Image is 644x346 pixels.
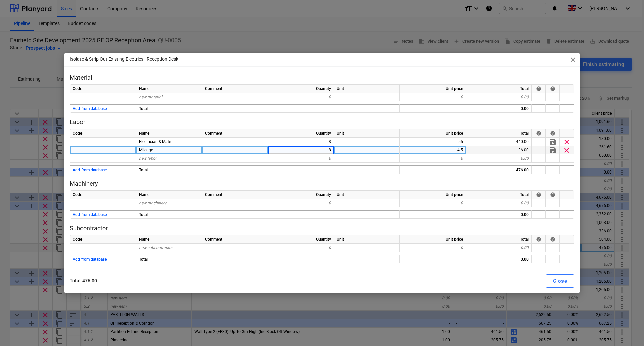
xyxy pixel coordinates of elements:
button: Add from database [73,105,107,113]
div: Comment [202,85,268,93]
button: Close [546,274,574,288]
div: Unit price [400,191,466,199]
p: Isolate & Strip Out Existing Electrics - Reception Desk [70,56,178,63]
span: help [550,192,555,197]
div: If the row is from the cost database then you can anytime get the latest price from there. [536,237,541,242]
p: Machinery [70,180,574,188]
div: The button in this column allows you to either save a row into the cost database or update its pr... [550,237,555,242]
div: 4.5 [400,146,466,154]
span: help [550,86,555,91]
div: 0.00 [466,244,532,252]
div: Unit [334,191,400,199]
div: Close [553,277,567,285]
span: help [536,131,541,136]
div: 0 [400,199,466,207]
div: 0.00 [466,210,532,218]
p: Subcontractor [70,224,574,232]
div: The button in this column allows you to either save a row into the cost database or update its pr... [550,86,555,91]
div: Quantity [268,235,334,244]
span: help [550,237,555,242]
div: 0.00 [466,93,532,101]
div: Code [70,235,136,244]
div: Unit price [400,85,466,93]
span: Save material in database [549,146,557,154]
div: 0 [268,93,334,101]
p: Material [70,73,574,82]
div: 0 [268,199,334,207]
div: Code [70,129,136,138]
div: Quantity [268,191,334,199]
div: Quantity [268,129,334,138]
span: help [536,192,541,197]
div: 0 [400,93,466,101]
p: Total : 476.00 [70,277,319,284]
div: Total [136,210,202,218]
span: Mileage [139,148,153,152]
div: The button in this column allows you to either save a row into the cost database or update its pr... [550,192,555,197]
div: Name [136,191,202,199]
div: Unit [334,235,400,244]
div: Total [466,129,532,138]
div: Name [136,85,202,93]
div: 0.00 [466,255,532,263]
span: new material [139,95,162,99]
div: Total [466,85,532,93]
button: Add from database [73,255,107,264]
span: Delete material [562,138,571,146]
div: If the row is from the cost database then you can anytime get the latest price from there. [536,192,541,197]
p: Labor [70,118,574,126]
div: Unit price [400,129,466,138]
div: Name [136,235,202,244]
div: If the row is from the cost database then you can anytime get the latest price from there. [536,131,541,136]
div: 0 [400,154,466,163]
div: Total [136,104,202,112]
div: Total [136,165,202,174]
div: 476.00 [466,165,532,174]
div: Code [70,85,136,93]
div: 0.00 [466,154,532,163]
div: 0 [268,244,334,252]
div: Total [136,255,202,263]
div: 0.00 [466,199,532,207]
div: Unit [334,129,400,138]
span: close [569,56,577,64]
button: Add from database [73,166,107,175]
div: 440.00 [466,138,532,146]
div: Comment [202,129,268,138]
div: Code [70,191,136,199]
span: Electrician & Mate [139,139,171,144]
span: Delete material [562,146,571,154]
div: Unit price [400,235,466,244]
div: 0 [268,154,334,163]
span: Save material in database [549,138,557,146]
div: Total [466,235,532,244]
span: new machinery [139,201,166,205]
span: help [550,131,555,136]
div: 36.00 [466,146,532,154]
span: help [536,237,541,242]
div: Comment [202,191,268,199]
div: The button in this column allows you to either save a row into the cost database or update its pr... [550,131,555,136]
div: 8 [268,138,334,146]
div: Name [136,129,202,138]
button: Add from database [73,211,107,219]
div: Total [466,191,532,199]
div: Unit [334,85,400,93]
span: new subcontractor [139,245,173,250]
div: If the row is from the cost database then you can anytime get the latest price from there. [536,86,541,91]
span: new labor [139,156,157,161]
div: 0 [400,244,466,252]
div: Quantity [268,85,334,93]
div: Comment [202,235,268,244]
span: help [536,86,541,91]
div: 0.00 [466,104,532,112]
div: 55 [400,138,466,146]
